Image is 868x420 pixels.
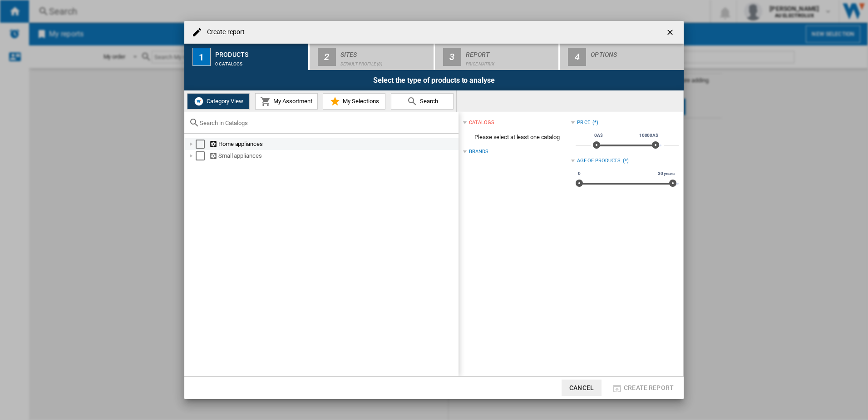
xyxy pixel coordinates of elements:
div: Price Matrix [466,57,555,66]
input: Search in Catalogs [200,120,454,126]
div: Select the type of products to analyse [184,70,684,90]
div: 0 catalogs [215,57,305,66]
div: Small appliances [209,151,457,160]
button: 4 Options [560,44,684,70]
button: 3 Report Price Matrix [435,44,560,70]
span: My Selections [340,98,379,105]
div: 2 [318,48,336,66]
button: Create report [609,380,676,396]
div: Home appliances [209,140,457,149]
button: 2 Sites Default profile (8) [310,44,434,70]
div: Default profile (8) [340,57,430,66]
md-checkbox: Select [196,151,209,160]
ng-md-icon: getI18NText('BUTTONS.CLOSE_DIALOG') [666,28,676,39]
span: My Assortment [271,98,312,105]
div: 3 [443,48,461,66]
span: 30 years [656,170,676,177]
div: 4 [568,48,586,66]
div: Options [591,47,680,57]
button: Search [391,93,454,110]
div: Report [466,47,555,57]
div: 1 [192,48,211,66]
button: Cancel [562,380,602,396]
span: 10000A$ [638,132,660,139]
button: My Assortment [255,93,318,110]
span: Search [418,98,438,105]
img: wiser-icon-white.png [193,96,204,107]
div: Sites [340,47,430,57]
div: Products [215,47,305,57]
div: Brands [469,148,488,155]
md-checkbox: Select [196,140,209,149]
button: My Selections [323,93,385,110]
button: 1 Products 0 catalogs [184,44,309,70]
h4: Create report [202,28,245,37]
button: Category View [187,93,250,110]
div: Age of products [577,157,621,165]
span: 0 [577,170,582,177]
div: Price [577,119,591,126]
button: getI18NText('BUTTONS.CLOSE_DIALOG') [662,23,680,41]
span: Please select at least one catalog [463,129,571,146]
div: catalogs [469,119,494,126]
span: Create report [624,384,674,391]
span: Category View [204,98,243,105]
span: 0A$ [593,132,604,139]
